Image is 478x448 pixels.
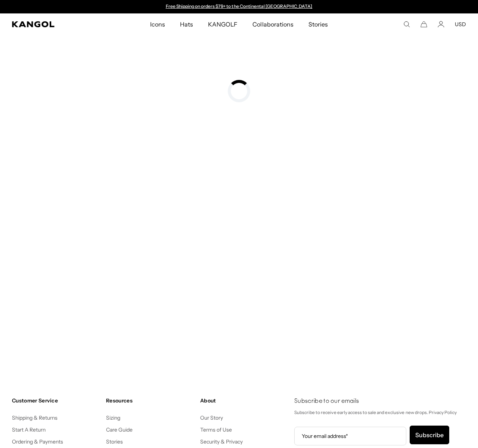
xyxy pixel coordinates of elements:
[201,13,245,35] a: KANGOLF
[162,4,316,10] div: Announcement
[12,397,100,404] h4: Customer Service
[301,13,335,35] a: Stories
[200,438,243,445] a: Security & Privacy
[173,13,201,35] a: Hats
[162,4,316,10] slideshow-component: Announcement bar
[150,13,165,35] span: Icons
[106,414,120,421] a: Sizing
[106,426,133,433] a: Care Guide
[403,21,410,28] summary: Search here
[200,397,288,404] h4: About
[245,13,301,35] a: Collaborations
[208,13,238,35] span: KANGOLF
[166,3,313,9] a: Free Shipping on orders $79+ to the Continental [GEOGRAPHIC_DATA]
[12,438,63,445] a: Ordering & Payments
[162,4,316,10] div: 1 of 2
[106,438,123,445] a: Stories
[200,426,232,433] a: Terms of Use
[438,21,444,28] a: Account
[143,13,173,35] a: Icons
[410,426,449,444] button: Subscribe
[106,397,194,404] h4: Resources
[294,408,466,417] p: Subscribe to receive early access to sale and exclusive new drops. Privacy Policy
[12,426,46,433] a: Start A Return
[180,13,193,35] span: Hats
[308,13,328,35] span: Stories
[455,21,466,28] button: USD
[200,414,223,421] a: Our Story
[12,414,58,421] a: Shipping & Returns
[252,13,293,35] span: Collaborations
[420,21,427,28] button: Cart
[294,397,466,405] h4: Subscribe to our emails
[12,21,99,27] a: Kangol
